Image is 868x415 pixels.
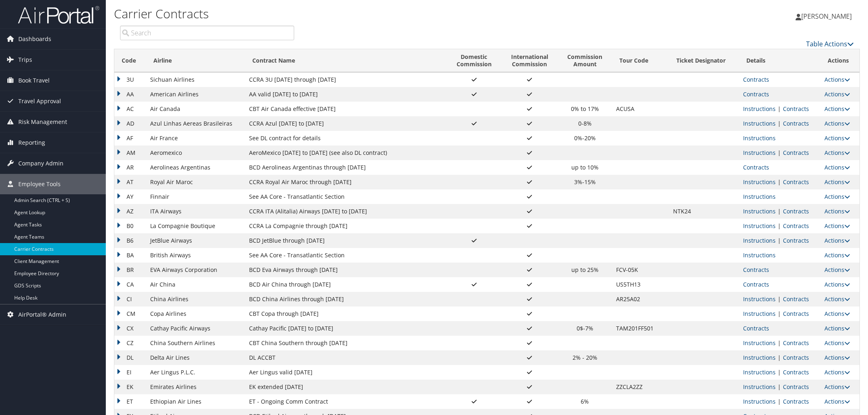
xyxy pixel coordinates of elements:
[776,383,783,391] span: |
[783,295,809,303] a: View Contracts
[824,76,850,83] a: Actions
[776,354,783,361] span: |
[776,339,783,347] span: |
[743,163,769,171] a: View Contracts
[146,87,245,102] td: American Airlines
[824,163,850,171] a: Actions
[612,102,669,116] td: ACUSA
[776,368,783,376] span: |
[743,76,769,83] a: View Contracts
[245,146,447,160] td: AeroMexico [DATE] to [DATE] (see also DL contract)
[824,134,850,142] a: Actions
[783,237,809,244] a: View Contracts
[783,383,809,391] a: View Contracts
[120,26,294,40] input: Search
[114,49,146,72] th: Code: activate to sort column descending
[612,321,669,336] td: TAM201FF501
[245,306,447,321] td: CBT Copa through [DATE]
[743,368,776,376] a: View Ticketing Instructions
[146,175,245,189] td: Royal Air Maroc
[824,178,850,186] a: Actions
[18,153,63,174] span: Company Admin
[146,380,245,394] td: Emirates Airlines
[245,248,447,263] td: See AA Core - Transatlantic Section
[743,237,776,244] a: View Ticketing Instructions
[245,102,447,116] td: CBT Air Canada effective [DATE]
[743,354,776,361] a: View Ticketing Instructions
[776,120,783,127] span: |
[612,292,669,306] td: AR25A02
[114,233,146,248] td: B6
[245,350,447,365] td: DL ACCBT
[114,160,146,175] td: AR
[146,365,245,380] td: Aer Lingus P.L.C.
[824,237,850,244] a: Actions
[245,204,447,219] td: CCRA ITA (Alitalia) Airways [DATE] to [DATE]
[776,295,783,303] span: |
[245,321,447,336] td: Cathay Pacific [DATE] to [DATE]
[146,72,245,87] td: Sichuan Airlines
[558,49,612,72] th: CommissionAmount: activate to sort column ascending
[824,193,850,200] a: Actions
[146,394,245,409] td: Ethiopian Air Lines
[114,72,146,87] td: 3U
[783,207,809,215] a: View Contracts
[743,178,776,186] a: View Ticketing Instructions
[743,251,776,259] a: View Ticketing Instructions
[114,263,146,277] td: BR
[612,277,669,292] td: US5TH13
[558,102,612,116] td: 0% to 17%
[114,87,146,102] td: AA
[114,336,146,350] td: CZ
[796,4,860,28] a: [PERSON_NAME]
[114,292,146,306] td: CI
[824,266,850,274] a: Actions
[146,102,245,116] td: Air Canada
[824,120,850,127] a: Actions
[783,368,809,376] a: View Contracts
[783,354,809,361] a: View Contracts
[245,87,447,102] td: AA valid [DATE] to [DATE]
[558,116,612,131] td: 0-8%
[558,394,612,409] td: 6%
[146,350,245,365] td: Delta Air Lines
[743,280,769,288] a: View Contracts
[245,189,447,204] td: See AA Core - Transatlantic Section
[18,70,50,91] span: Book Travel
[114,175,146,189] td: AT
[824,383,850,391] a: Actions
[146,146,245,160] td: Aeromexico
[245,292,447,306] td: BCD China Airlines through [DATE]
[612,263,669,277] td: FCV-05K
[114,365,146,380] td: EI
[669,204,739,219] td: NTK24
[824,398,850,405] a: Actions
[806,39,854,48] a: Table Actions
[146,336,245,350] td: China Southern Airlines
[824,280,850,288] a: Actions
[146,248,245,263] td: British Airways
[820,49,859,72] th: Actions
[824,222,850,230] a: Actions
[245,49,447,72] th: Contract Name: activate to sort column ascending
[501,49,558,72] th: InternationalCommission: activate to sort column ascending
[776,237,783,244] span: |
[776,310,783,317] span: |
[558,131,612,146] td: 0%-20%
[743,149,776,156] a: View Ticketing Instructions
[783,149,809,156] a: View Contracts
[783,222,809,230] a: View Contracts
[558,321,612,336] td: 0$-7%
[612,49,669,72] th: Tour Code: activate to sort column ascending
[146,219,245,233] td: La Compagnie Boutique
[114,248,146,263] td: BA
[114,116,146,131] td: AD
[146,292,245,306] td: China Airlines
[739,49,820,72] th: Details: activate to sort column ascending
[146,233,245,248] td: JetBlue Airways
[776,207,783,215] span: |
[245,160,447,175] td: BCD Aerolineas Argentinas through [DATE]
[245,336,447,350] td: CBT China Southern through [DATE]
[783,398,809,405] a: View Contracts
[743,207,776,215] a: View Ticketing Instructions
